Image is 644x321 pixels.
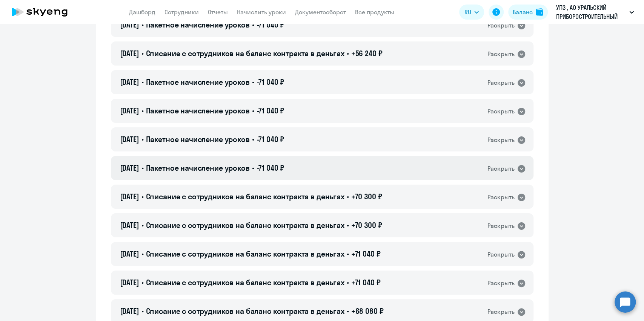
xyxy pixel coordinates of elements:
[141,77,144,87] span: •
[146,77,249,87] span: Пакетное начисление уроков
[487,21,515,30] div: Раскрыть
[141,306,144,316] span: •
[487,78,515,87] div: Раскрыть
[164,8,199,16] a: Сотрудники
[351,220,382,230] span: +70 300 ₽
[536,8,543,16] img: balance
[256,106,284,115] span: -71 040 ₽
[141,220,144,230] span: •
[295,8,346,16] a: Документооборот
[487,135,515,145] div: Раскрыть
[256,20,284,29] span: -71 040 ₽
[351,249,381,258] span: +71 040 ₽
[141,49,144,58] span: •
[487,221,515,231] div: Раскрыть
[141,249,144,258] span: •
[252,135,254,144] span: •
[120,278,139,287] span: [DATE]
[120,192,139,201] span: [DATE]
[120,106,139,115] span: [DATE]
[351,192,382,201] span: +70 300 ₽
[487,107,515,116] div: Раскрыть
[347,220,349,230] span: •
[146,49,344,58] span: Списание с сотрудников на баланс контракта в деньгах
[146,278,344,287] span: Списание с сотрудников на баланс контракта в деньгах
[146,20,249,29] span: Пакетное начисление уроков
[552,3,638,21] button: УПЗ , АО УРАЛЬСКИЙ ПРИБОРОСТРОИТЕЛЬНЫЙ ЗАВОД, АО, Предоплата
[351,306,384,316] span: +68 080 ₽
[120,306,139,316] span: [DATE]
[487,49,515,59] div: Раскрыть
[120,163,139,173] span: [DATE]
[487,307,515,316] div: Раскрыть
[120,49,139,58] span: [DATE]
[347,192,349,201] span: •
[351,278,381,287] span: +71 040 ₽
[146,106,249,115] span: Пакетное начисление уроков
[120,220,139,230] span: [DATE]
[464,8,471,17] span: RU
[252,106,254,115] span: •
[256,135,284,144] span: -71 040 ₽
[141,20,144,29] span: •
[146,249,344,258] span: Списание с сотрудников на баланс контракта в деньгах
[252,20,254,29] span: •
[120,135,139,144] span: [DATE]
[487,164,515,173] div: Раскрыть
[141,106,144,115] span: •
[141,163,144,173] span: •
[146,163,249,173] span: Пакетное начисление уроков
[252,77,254,87] span: •
[347,278,349,287] span: •
[146,192,344,201] span: Списание с сотрудников на баланс контракта в деньгах
[347,249,349,258] span: •
[120,249,139,258] span: [DATE]
[256,163,284,173] span: -71 040 ₽
[347,306,349,316] span: •
[141,278,144,287] span: •
[146,306,344,316] span: Списание с сотрудников на баланс контракта в деньгах
[208,8,228,16] a: Отчеты
[141,192,144,201] span: •
[120,20,139,29] span: [DATE]
[256,77,284,87] span: -71 040 ₽
[120,77,139,87] span: [DATE]
[459,5,484,20] button: RU
[141,135,144,144] span: •
[146,220,344,230] span: Списание с сотрудников на баланс контракта в деньгах
[487,250,515,259] div: Раскрыть
[487,278,515,288] div: Раскрыть
[355,8,394,16] a: Все продукты
[513,8,533,17] div: Баланс
[146,135,249,144] span: Пакетное начисление уроков
[556,3,626,21] p: УПЗ , АО УРАЛЬСКИЙ ПРИБОРОСТРОИТЕЛЬНЫЙ ЗАВОД, АО, Предоплата
[487,193,515,202] div: Раскрыть
[237,8,286,16] a: Начислить уроки
[347,49,349,58] span: •
[129,8,155,16] a: Дашборд
[508,5,548,20] button: Балансbalance
[351,49,383,58] span: +56 240 ₽
[252,163,254,173] span: •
